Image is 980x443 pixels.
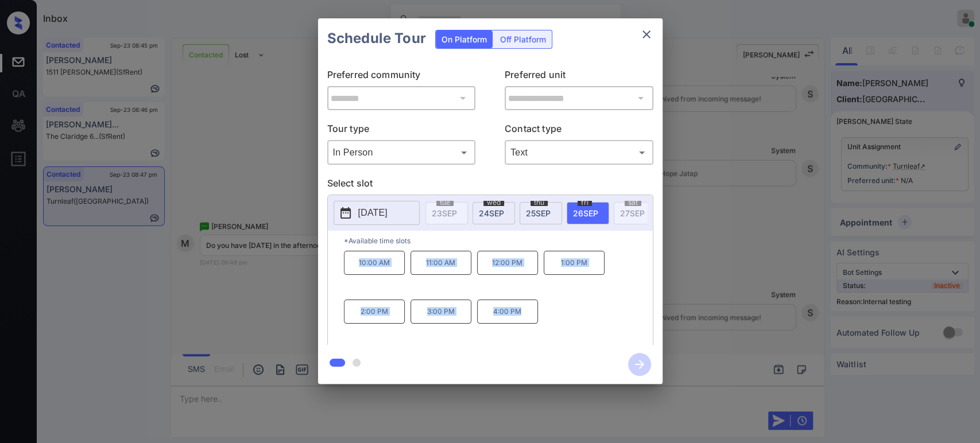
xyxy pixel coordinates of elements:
[318,18,435,59] h2: Schedule Tour
[530,199,548,206] span: thu
[358,206,388,220] p: [DATE]
[526,208,551,218] span: 25 SEP
[508,143,650,162] div: Text
[505,68,653,86] p: Preferred unit
[573,208,598,218] span: 26 SEP
[567,202,609,224] div: date-select
[544,251,605,275] p: 1:00 PM
[334,201,420,225] button: [DATE]
[344,300,405,324] p: 2:00 PM
[578,199,592,206] span: fri
[479,208,504,218] span: 24 SEP
[477,251,538,275] p: 12:00 PM
[472,202,515,224] div: date-select
[330,143,473,162] div: In Person
[520,202,562,224] div: date-select
[327,176,653,195] p: Select slot
[494,30,552,48] div: Off Platform
[483,199,504,206] span: wed
[477,300,538,324] p: 4:00 PM
[505,122,653,140] p: Contact type
[635,23,658,46] button: close
[327,122,476,140] p: Tour type
[344,251,405,275] p: 10:00 AM
[410,251,471,275] p: 11:00 AM
[410,300,471,324] p: 3:00 PM
[436,30,493,48] div: On Platform
[344,231,653,251] p: *Available time slots
[327,68,476,86] p: Preferred community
